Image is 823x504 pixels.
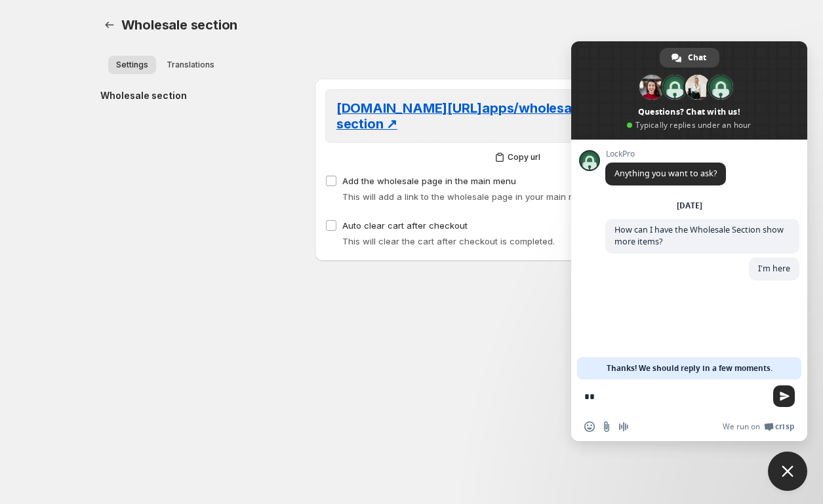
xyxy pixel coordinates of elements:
span: This will add a link to the wholesale page in your main menu [342,191,592,202]
span: [DOMAIN_NAME][URL] apps/wholesale-pro/wholesale-section ↗ [336,100,685,132]
span: Send a file [601,421,612,432]
span: How can I have the Wholesale Section show more items? [614,224,784,247]
textarea: Compose your message... [584,391,765,402]
span: Wholesale section [121,17,238,33]
div: Chat [660,48,719,68]
button: Copy url [325,148,713,166]
span: LockPro [605,149,726,159]
span: Audio message [618,421,629,432]
span: Auto clear cart after checkout [342,220,468,231]
span: This will clear the cart after checkout is completed. [342,236,555,246]
span: We run on [723,421,760,432]
span: I'm here [758,263,790,274]
span: Add the wholesale page in the main menu [342,176,516,186]
span: Insert an emoji [584,421,595,432]
span: Chat [688,48,706,68]
span: Copy url [508,152,540,163]
span: Anything you want to ask? [614,168,717,179]
h2: Wholesale section [100,89,294,102]
a: [DOMAIN_NAME][URL]apps/wholesale-pro/wholesale-section ↗ [336,100,702,132]
span: Send [773,385,795,407]
span: Crisp [775,421,794,432]
a: We run onCrisp [723,421,794,432]
span: Settings [116,60,148,70]
span: Translations [167,60,214,70]
div: [DATE] [677,202,702,210]
span: Thanks! We should reply in a few moments. [607,357,773,379]
div: Close chat [768,452,807,491]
